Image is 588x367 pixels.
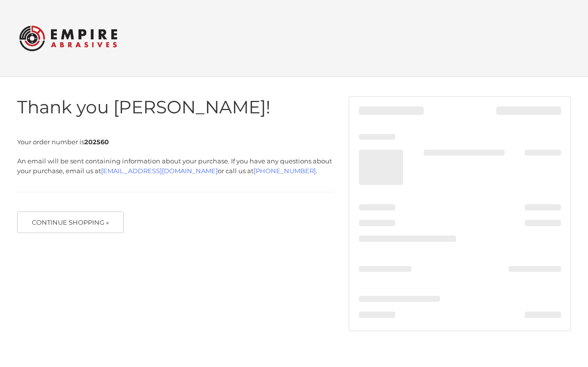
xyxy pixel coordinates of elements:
span: Your order number is [17,138,109,146]
a: [EMAIL_ADDRESS][DOMAIN_NAME] [101,167,218,175]
strong: 202560 [84,138,109,146]
img: Empire Abrasives [19,19,117,57]
span: An email will be sent containing information about your purchase. If you have any questions about... [17,157,332,175]
button: Continue Shopping » [17,211,124,233]
a: [PHONE_NUMBER] [254,167,316,175]
h1: Thank you [PERSON_NAME]! [17,96,334,118]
